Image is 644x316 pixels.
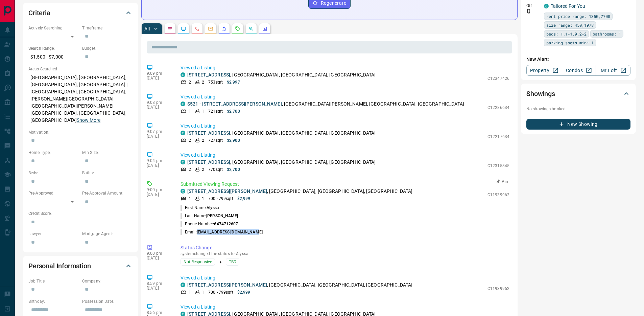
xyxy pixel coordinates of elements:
[187,188,267,194] a: [STREET_ADDRESS][PERSON_NAME]
[493,179,512,185] button: Pin
[237,196,251,202] p: $2,999
[147,251,170,256] p: 9:00 pm
[28,231,79,237] p: Lawyer:
[189,289,191,295] p: 1
[147,256,170,261] p: [DATE]
[187,71,376,78] p: , [GEOGRAPHIC_DATA], [GEOGRAPHIC_DATA], [GEOGRAPHIC_DATA]
[561,65,596,76] a: Condos
[187,282,267,288] a: [STREET_ADDRESS][PERSON_NAME]
[28,72,133,126] p: [GEOGRAPHIC_DATA], [GEOGRAPHIC_DATA], [GEOGRAPHIC_DATA], [GEOGRAPHIC_DATA] | [GEOGRAPHIC_DATA], [...
[28,5,133,21] div: Criteria
[214,222,238,226] span: 6474712607
[181,189,185,194] div: condos.ca
[147,192,170,197] p: [DATE]
[28,129,133,135] p: Motivation:
[82,298,133,304] p: Possession Date:
[187,281,412,289] p: , [GEOGRAPHIC_DATA], [GEOGRAPHIC_DATA], [GEOGRAPHIC_DATA]
[181,244,509,251] p: Status Change
[202,79,204,85] p: 2
[202,137,204,143] p: 2
[487,105,509,111] p: C12286634
[147,134,170,139] p: [DATE]
[181,93,509,100] p: Viewed a Listing
[181,221,238,227] p: Phone Number:
[147,286,170,291] p: [DATE]
[202,196,204,202] p: 1
[227,79,240,85] p: $2,997
[184,258,212,265] span: Not Responsive
[187,159,230,165] a: [STREET_ADDRESS]
[82,190,133,196] p: Pre-Approval Amount:
[147,158,170,163] p: 9:04 pm
[181,205,219,211] p: First Name:
[189,137,191,143] p: 2
[82,25,133,31] p: Timeframe:
[526,119,630,130] button: New Showing
[181,229,263,235] p: Email:
[28,66,133,72] p: Areas Searched:
[487,192,509,198] p: C11939962
[28,258,133,274] div: Personal Information
[28,51,79,63] p: $1,500 - $7,000
[526,3,540,9] p: Off
[147,129,170,134] p: 9:07 pm
[546,30,587,37] span: beds: 1.1-1.9,2-2
[208,137,223,143] p: 727 sqft
[187,130,230,136] a: [STREET_ADDRESS]
[147,71,170,76] p: 9:09 pm
[147,310,170,315] p: 8:56 pm
[28,298,79,304] p: Birthday:
[181,122,509,130] p: Viewed a Listing
[181,303,509,311] p: Viewed a Listing
[82,170,133,176] p: Baths:
[147,105,170,110] p: [DATE]
[82,150,133,156] p: Min Size:
[187,72,230,77] a: [STREET_ADDRESS]
[208,26,213,31] svg: Emails
[544,4,549,8] div: condos.ca
[229,258,236,265] span: TBD
[181,274,509,281] p: Viewed a Listing
[227,137,240,143] p: $2,900
[28,261,91,271] h2: Personal Information
[181,181,509,188] p: Submitted Viewing Request
[551,3,585,9] a: Tailored For You
[596,65,630,76] a: Mr.Loft
[147,187,170,192] p: 9:00 pm
[28,150,79,156] p: Home Type:
[181,72,185,77] div: condos.ca
[181,26,186,31] svg: Lead Browsing Activity
[593,30,621,37] span: bathrooms: 1
[181,251,509,256] p: system changed the status for Alyssa
[237,289,251,295] p: $2,999
[28,25,79,31] p: Actively Searching:
[526,88,555,99] h2: Showings
[189,108,191,114] p: 1
[221,26,227,31] svg: Listing Alerts
[189,79,191,85] p: 2
[546,22,594,28] span: size range: 450,1978
[147,100,170,105] p: 9:08 pm
[526,106,630,112] p: No showings booked
[181,64,509,71] p: Viewed a Listing
[147,76,170,81] p: [DATE]
[546,13,610,20] span: rent price range: 1350,7700
[197,230,263,234] span: [EMAIL_ADDRESS][DOMAIN_NAME]
[227,166,240,173] p: $2,700
[147,163,170,168] p: [DATE]
[202,166,204,173] p: 2
[187,159,376,166] p: , [GEOGRAPHIC_DATA], [GEOGRAPHIC_DATA], [GEOGRAPHIC_DATA]
[487,75,509,82] p: C12347426
[189,166,191,173] p: 2
[28,45,79,51] p: Search Range:
[28,210,133,217] p: Credit Score:
[487,134,509,140] p: C12217634
[248,26,254,31] svg: Opportunities
[82,45,133,51] p: Budget:
[262,26,267,31] svg: Agent Actions
[187,100,464,108] p: , [GEOGRAPHIC_DATA][PERSON_NAME], [GEOGRAPHIC_DATA], [GEOGRAPHIC_DATA]
[208,79,223,85] p: 753 sqft
[208,166,223,173] p: 770 sqft
[181,213,238,219] p: Last Name:
[235,26,240,31] svg: Requests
